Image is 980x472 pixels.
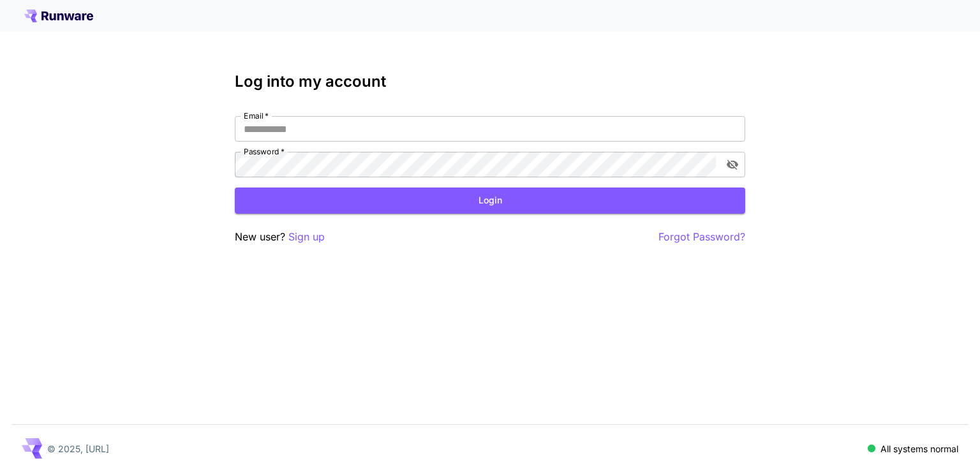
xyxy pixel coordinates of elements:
[288,229,325,245] button: Sign up
[658,229,745,245] button: Forgot Password?
[235,229,325,245] p: New user?
[721,153,744,176] button: toggle password visibility
[880,442,958,455] p: All systems normal
[47,442,109,455] p: © 2025, [URL]
[235,188,745,214] button: Login
[244,146,285,157] label: Password
[244,110,269,121] label: Email
[235,73,745,91] h3: Log into my account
